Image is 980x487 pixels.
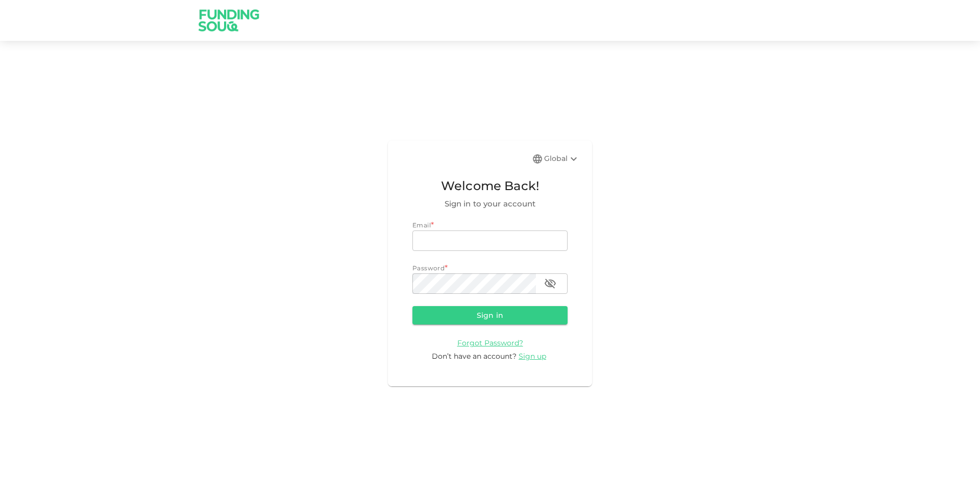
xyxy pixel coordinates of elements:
[519,352,546,361] span: Sign up
[457,338,523,347] span: Forgot Password?
[412,221,431,229] span: Email
[412,176,568,196] span: Welcome Back!
[412,306,568,324] button: Sign in
[412,230,568,251] input: email
[412,198,568,210] span: Sign in to your account
[412,264,445,272] span: Password
[432,352,517,361] span: Don’t have an account?
[544,153,580,165] div: Global
[412,273,536,294] input: password
[457,338,523,347] a: Forgot Password?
